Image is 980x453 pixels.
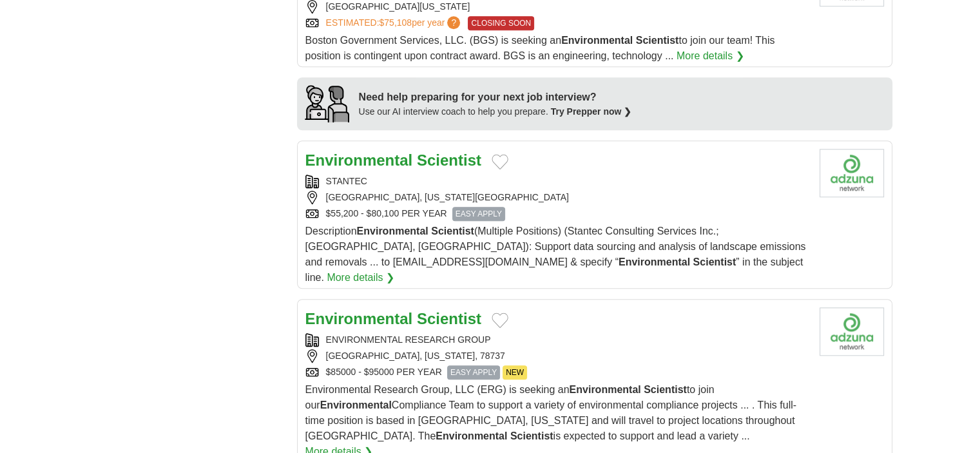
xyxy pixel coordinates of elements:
span: EASY APPLY [452,207,505,221]
div: STANTEC [305,175,809,188]
span: $75,108 [379,17,412,28]
img: Company logo [820,149,884,197]
a: Environmental Scientist [305,310,481,327]
span: EASY APPLY [447,365,500,380]
strong: Environmental [305,151,413,169]
strong: Scientist [417,151,481,169]
span: NEW [503,365,527,380]
div: ENVIRONMENTAL RESEARCH GROUP [305,333,809,347]
strong: Environmental [436,430,507,441]
div: Need help preparing for your next job interview? [359,90,632,105]
a: Try Prepper now ❯ [551,106,632,117]
span: Boston Government Services, LLC. (BGS) is seeking an to join our team! This position is contingen... [305,35,775,61]
strong: Environmental [619,256,690,267]
a: ESTIMATED:$75,108per year? [326,16,463,30]
strong: Scientist [693,256,736,267]
a: More details ❯ [327,270,394,285]
button: Add to favorite jobs [492,154,508,169]
a: Environmental Scientist [305,151,481,169]
span: ? [447,16,460,29]
button: Add to favorite jobs [492,313,508,328]
strong: Environmental [320,400,392,410]
strong: Environmental [569,384,640,395]
strong: Environmental [561,35,633,46]
span: Description (Multiple Positions) (Stantec Consulting Services Inc.; [GEOGRAPHIC_DATA], [GEOGRAPHI... [305,226,806,283]
div: $55,200 - $80,100 PER YEAR [305,207,809,221]
div: Use our AI interview coach to help you prepare. [359,105,632,119]
a: More details ❯ [677,48,744,64]
strong: Scientist [636,35,679,46]
strong: Scientist [431,226,474,236]
div: [GEOGRAPHIC_DATA], [US_STATE][GEOGRAPHIC_DATA] [305,191,809,204]
strong: Environmental [357,226,428,236]
span: CLOSING SOON [468,16,534,30]
div: [GEOGRAPHIC_DATA], [US_STATE], 78737 [305,349,809,363]
strong: Scientist [644,384,687,395]
strong: Scientist [510,430,553,441]
strong: Scientist [417,310,481,327]
span: Environmental Research Group, LLC (ERG) is seeking an to join our Compliance Team to support a va... [305,384,796,441]
img: Company logo [820,307,884,356]
div: $85000 - $95000 PER YEAR [305,365,809,380]
strong: Environmental [305,310,413,327]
